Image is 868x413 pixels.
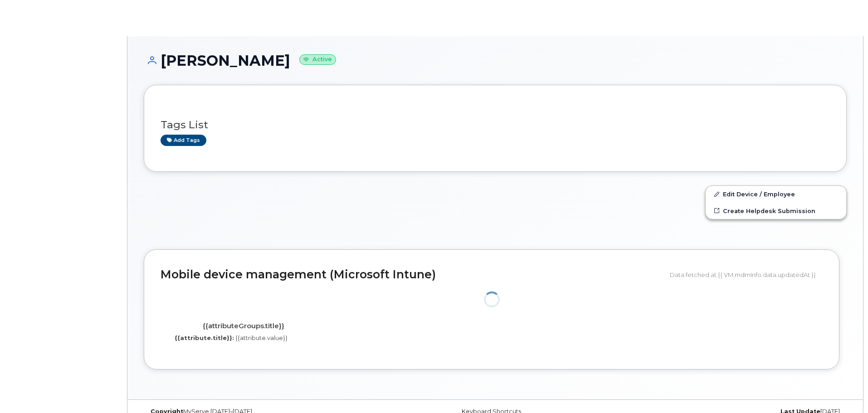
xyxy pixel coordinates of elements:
small: Active [299,54,336,65]
label: {{attribute.title}}: [175,334,234,342]
h3: Tags List [161,119,830,131]
div: Data fetched at {{ VM.mdmInfo.data.updatedAt }} [670,266,823,283]
h2: Mobile device management (Microsoft Intune) [161,268,663,281]
a: Create Helpdesk Submission [706,203,846,219]
span: {{attribute.value}} [235,334,288,341]
a: Edit Device / Employee [706,186,846,202]
a: Add tags [161,135,206,146]
h1: [PERSON_NAME] [144,53,847,68]
h4: {{attributeGroups.title}} [167,322,319,330]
